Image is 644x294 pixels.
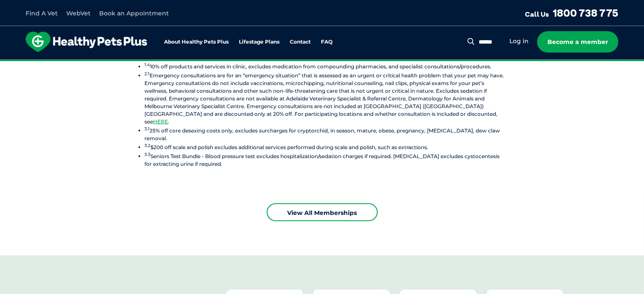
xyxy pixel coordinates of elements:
[145,143,151,148] sup: 3.2
[145,126,150,132] sup: 3.1
[66,9,91,17] a: WebVet
[145,152,151,157] sup: 3.3
[145,142,508,151] li: $200 off scale and polish excludes additional services performed during scale and polish, such as...
[145,62,508,71] li: 10% off products and services in clinic, excludes medication from compounding pharmacies, and spe...
[321,39,332,45] a: FAQ
[145,62,150,68] sup: 1.4
[145,71,508,126] li: Emergency consultations are for an “emergency situation” that is assessed as an urgent or critica...
[145,71,150,76] sup: 2.1
[153,118,168,125] a: HERE
[466,37,476,46] button: Search
[267,203,378,221] a: View all Memberships
[525,6,618,19] a: Call Us1800 738 775
[509,37,529,45] a: Log in
[239,39,279,45] a: Lifestage Plans
[145,126,508,142] li: 25% off core desexing costs only, excludes surcharges for cryptorchid, in season, mature, obese, ...
[145,151,508,168] li: Seniors Test Bundle - Blood pressure test excludes hospitalization/sedation charges if required. ...
[26,9,58,17] a: Find A Vet
[525,10,549,18] span: Call Us
[164,39,229,45] a: About Healthy Pets Plus
[290,39,311,45] a: Contact
[162,60,482,68] span: Proactive, preventative wellness program designed to keep your pet healthier and happier for longer
[99,9,169,17] a: Book an Appointment
[537,31,618,53] a: Become a member
[26,32,147,52] img: hpp-logo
